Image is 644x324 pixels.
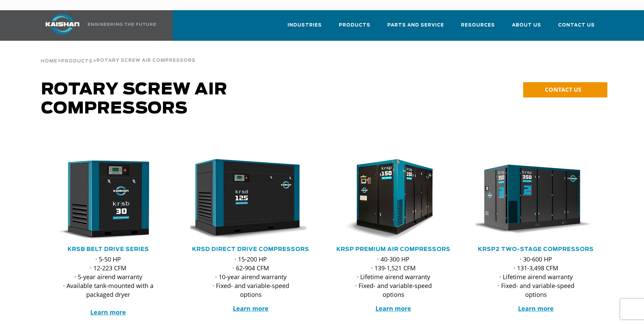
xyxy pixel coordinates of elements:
a: Learn more [518,304,554,312]
p: · 40-300 HP · 139-1,521 CFM · Lifetime airend warranty · Fixed- and variable-speed options [347,255,440,299]
a: Home [41,58,57,64]
a: KRSP Premium Air Compressors [336,247,450,252]
a: Products [61,58,93,64]
span: Products [61,59,93,64]
div: > > [41,41,196,67]
img: krsp150 [328,159,449,240]
span: CONTACT US [545,86,581,93]
div: krsd125 [190,159,311,240]
a: Learn more [233,304,269,312]
img: krsp350 [471,159,591,240]
a: About Us [512,16,541,39]
a: Resources [461,16,495,39]
span: Home [41,59,57,64]
a: KRSB Belt Drive Series [68,247,149,252]
div: krsp150 [333,159,454,240]
span: Parts and Service [387,21,444,29]
a: Learn more [375,304,411,312]
span: Industries [288,21,322,29]
a: Industries [288,16,322,39]
a: KRSD Direct Drive Compressors [192,247,309,252]
div: krsp350 [476,159,596,240]
a: Kaishan USA [37,10,157,41]
span: About Us [512,21,541,29]
img: krsd125 [185,159,306,240]
img: krsb30 [43,159,164,240]
a: Products [339,16,370,39]
div: krsb30 [48,159,169,240]
a: Contact Us [558,16,595,39]
a: Learn more [90,308,126,316]
img: kaishan logo [37,14,88,34]
a: Parts and Service [387,16,444,39]
a: KRSP2 Two-Stage Compressors [478,247,594,252]
img: Engineering the future [88,23,156,26]
a: CONTACT US [523,82,607,97]
span: Resources [461,21,495,29]
span: Contact Us [558,21,595,29]
span: Rotary Screw Air Compressors [41,82,227,117]
span: Products [339,21,370,29]
p: · 30-600 HP · 131-3,498 CFM · Lifetime airend warranty · Fixed- and variable-speed options [489,255,583,299]
p: · 15-200 HP · 62-904 CFM · 10-year airend warranty · Fixed- and variable-speed options [204,255,298,299]
span: Rotary Screw Air Compressors [96,58,196,63]
p: · 5-50 HP · 12-223 CFM · 5-year airend warranty · Available tank-mounted with a packaged dryer [61,255,155,317]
